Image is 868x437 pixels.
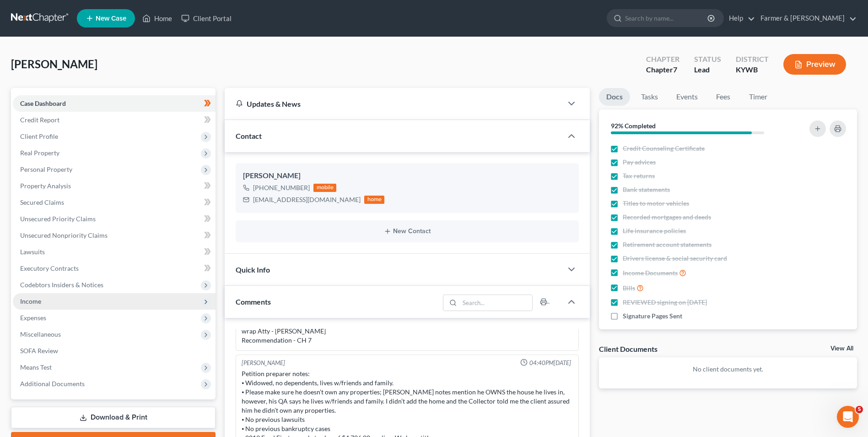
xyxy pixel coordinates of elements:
[13,227,216,244] a: Unsecured Nonpriority Claims
[20,281,103,289] span: Codebtors Insiders & Notices
[20,248,45,256] span: Lawsuits
[364,196,384,204] div: home
[736,65,769,75] div: KYWB
[13,178,216,194] a: Property Analysis
[13,211,216,227] a: Unsecured Priority Claims
[783,54,846,75] button: Preview
[20,182,71,190] span: Property Analysis
[599,344,658,354] div: Client Documents
[623,268,678,278] span: Income Documents
[623,185,670,194] span: Bank statements
[20,380,85,388] span: Additional Documents
[459,295,532,311] input: Search...
[20,347,58,355] span: SOFA Review
[20,198,64,206] span: Secured Claims
[736,54,769,65] div: District
[623,298,707,307] span: REVIEWED signing on [DATE]
[623,144,705,153] span: Credit Counseling Certificate
[20,149,59,157] span: Real Property
[709,88,738,106] a: Fees
[669,88,705,106] a: Events
[20,165,72,173] span: Personal Property
[13,260,216,277] a: Executory Contracts
[623,213,711,222] span: Recorded mortgages and deeds
[830,345,853,352] a: View All
[20,116,59,124] span: Credit Report
[236,265,270,274] span: Quick Info
[694,65,721,75] div: Lead
[623,199,689,208] span: Titles to motor vehicles
[20,330,61,338] span: Miscellaneous
[20,99,66,107] span: Case Dashboard
[611,122,656,130] strong: 92% Completed
[11,57,97,71] span: [PERSON_NAME]
[646,65,679,75] div: Chapter
[13,194,216,211] a: Secured Claims
[756,10,857,27] a: Farmer & [PERSON_NAME]
[837,406,859,428] iframe: Intercom live chat
[742,88,775,106] a: Timer
[177,10,236,27] a: Client Portal
[724,10,755,27] a: Help
[20,231,108,239] span: Unsecured Nonpriority Claims
[13,343,216,359] a: SOFA Review
[243,228,571,235] button: New Contact
[20,215,96,223] span: Unsecured Priority Claims
[236,131,262,140] span: Contact
[646,54,679,65] div: Chapter
[20,363,52,371] span: Means Test
[634,88,665,106] a: Tasks
[599,88,630,106] a: Docs
[253,183,310,192] div: [PHONE_NUMBER]
[673,65,677,74] span: 7
[13,244,216,260] a: Lawsuits
[623,254,727,263] span: Drivers license & social security card
[623,240,712,249] span: Retirement account statements
[694,54,721,65] div: Status
[623,284,635,293] span: Bills
[625,10,709,27] input: Search by name...
[96,15,126,22] span: New Case
[623,311,682,321] span: Signature Pages Sent
[529,359,571,367] span: 04:40PM[DATE]
[236,99,551,109] div: Updates & News
[20,297,41,305] span: Income
[623,171,655,180] span: Tax returns
[138,10,177,27] a: Home
[253,195,361,204] div: [EMAIL_ADDRESS][DOMAIN_NAME]
[11,407,216,428] a: Download & Print
[242,359,285,367] div: [PERSON_NAME]
[13,112,216,128] a: Credit Report
[856,406,863,413] span: 5
[20,264,79,272] span: Executory Contracts
[606,365,850,374] p: No client documents yet.
[243,170,571,181] div: [PERSON_NAME]
[20,314,46,322] span: Expenses
[623,226,686,235] span: Life insurance policies
[623,158,656,167] span: Pay advices
[236,297,271,306] span: Comments
[313,184,336,192] div: mobile
[20,132,58,140] span: Client Profile
[13,95,216,112] a: Case Dashboard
